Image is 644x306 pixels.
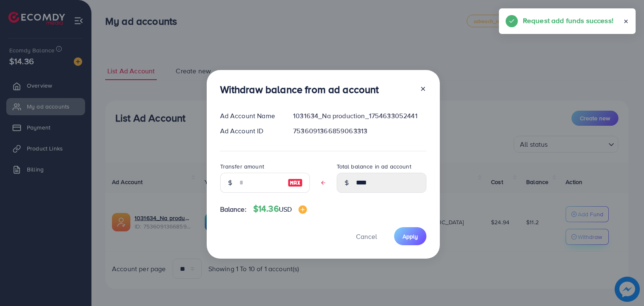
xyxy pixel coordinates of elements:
[523,15,613,26] h5: Request add funds success!
[279,205,292,214] span: USD
[213,126,287,136] div: Ad Account ID
[253,204,307,214] h4: $14.36
[356,232,377,241] span: Cancel
[402,232,418,241] span: Apply
[213,111,287,121] div: Ad Account Name
[286,111,433,121] div: 1031634_Na production_1754633052441
[337,162,411,171] label: Total balance in ad account
[299,205,307,214] img: image
[345,227,387,245] button: Cancel
[286,126,433,136] div: 7536091366859063313
[220,83,379,96] h3: Withdraw balance from ad account
[288,178,303,188] img: image
[220,162,264,171] label: Transfer amount
[394,227,426,245] button: Apply
[220,205,247,214] span: Balance:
